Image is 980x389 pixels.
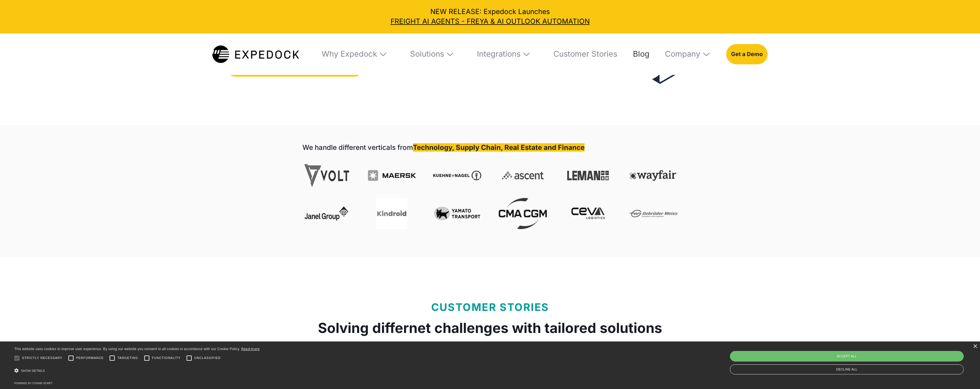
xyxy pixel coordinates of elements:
span: Functionality [152,356,181,360]
div: Show details [14,365,260,377]
div: Close [973,344,977,349]
span: Targeting [117,356,138,360]
div: NEW RELEASE: Expedock Launches [7,7,973,26]
strong: Solving differnet challenges with tailored solutions [318,319,662,338]
div: Solutions [410,49,444,59]
strong: We handle different verticals from [302,143,413,152]
span: Show details [21,369,45,372]
span: Strictly necessary [22,356,62,360]
p: CUSTOMER STORIES [431,302,549,312]
a: Get a Demo [726,44,768,64]
div: Solutions [403,33,462,75]
div: Integrations [477,49,520,59]
div: Integrations [470,33,538,75]
iframe: Chat Widget [951,362,980,389]
span: Performance [76,356,104,360]
a: Read more [241,347,260,351]
a: FREIGHT AI AGENTS - FREYA & AI OUTLOOK AUTOMATION [7,17,973,26]
div: Company [658,33,718,75]
div: Why Expedock [322,49,377,59]
div: Decline all [730,364,964,374]
div: Why Expedock [314,33,394,75]
p: See how growing teams solved operational challenges and scaled faster with our flexible, co-desig... [219,341,761,354]
a: Powered by cookie-script [14,382,53,385]
span: Unclassified [194,356,221,360]
div: Company [665,49,700,59]
a: Customer Stories [547,33,617,75]
div: Accept all [730,351,964,361]
strong: Technology, Supply Chain, Real Estate and Finance [413,143,585,152]
a: Blog [626,33,650,75]
span: This website uses cookies to improve user experience. By using our website you consent to all coo... [14,347,240,351]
